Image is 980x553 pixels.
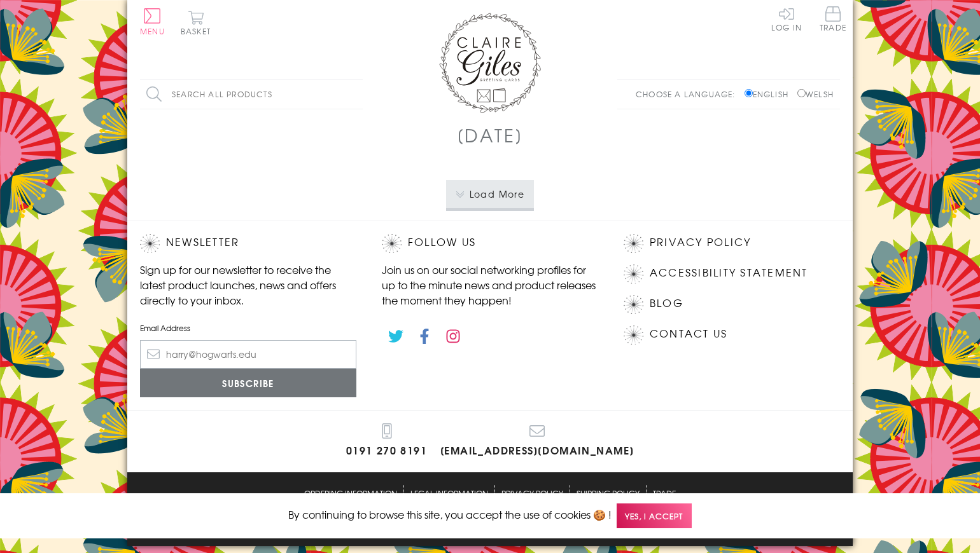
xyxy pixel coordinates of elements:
[140,369,356,397] input: Subscribe
[771,6,802,31] a: Log In
[577,485,640,501] a: Shipping Policy
[653,485,676,501] a: Trade
[350,80,363,109] input: Search
[304,485,397,501] a: Ordering Information
[650,264,808,282] a: Accessibility Statement
[140,340,356,369] input: harry@hogwarts.edu
[650,295,683,312] a: Blog
[650,234,751,251] a: Privacy Policy
[346,423,428,460] a: 0191 270 8191
[636,88,742,100] p: Choose a language:
[140,234,356,253] h2: Newsletter
[440,423,634,460] a: [EMAIL_ADDRESS][DOMAIN_NAME]
[797,89,806,97] input: Welsh
[178,10,213,35] button: Basket
[820,6,846,34] a: Trade
[140,80,363,109] input: Search all products
[410,485,488,501] a: Legal Information
[439,13,541,113] img: Claire Giles Greetings Cards
[501,485,563,501] a: Privacy Policy
[617,503,692,528] span: Yes, I accept
[745,89,753,97] input: English
[382,234,598,253] h2: Follow Us
[457,122,524,148] h1: [DATE]
[382,262,598,308] p: Join us on our social networking profiles for up to the minute news and product releases the mome...
[140,25,165,37] span: Menu
[446,180,535,208] button: Load More
[140,322,356,334] label: Email Address
[745,88,795,100] label: English
[797,88,834,100] label: Welsh
[140,8,165,35] button: Menu
[650,325,727,343] a: Contact Us
[820,6,846,31] span: Trade
[140,262,356,308] p: Sign up for our newsletter to receive the latest product launches, news and offers directly to yo...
